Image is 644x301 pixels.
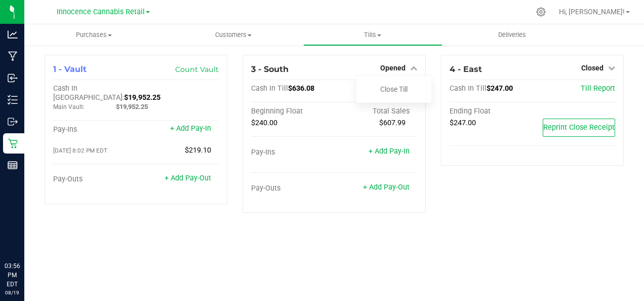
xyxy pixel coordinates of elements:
div: Pay-Ins [251,148,334,157]
span: $247.00 [450,119,476,127]
inline-svg: Inbound [8,73,18,83]
span: Closed [581,64,603,72]
div: Pay-Outs [53,175,136,184]
span: Customers [164,30,302,40]
span: Purchases [24,30,164,40]
a: + Add Pay-Out [363,183,410,192]
span: $19,952.25 [124,93,160,102]
span: [DATE] 8:02 PM EDT [53,147,107,154]
p: 03:56 PM EDT [5,261,20,289]
span: Opened [380,64,406,72]
a: + Add Pay-Out [165,174,211,182]
inline-svg: Outbound [8,117,18,127]
span: $240.00 [251,119,277,127]
inline-svg: Retail [8,138,18,148]
span: Tills [304,30,442,40]
a: Deliveries [442,24,582,46]
span: $636.08 [288,84,314,93]
div: Pay-Outs [251,184,334,193]
div: Pay-Ins [53,125,136,134]
div: Total Sales [334,107,417,116]
p: 08/19 [5,289,20,296]
span: Innocence Cannabis Retail [57,8,145,16]
a: Till Report [581,84,615,93]
div: Manage settings [535,7,547,17]
span: $607.99 [379,119,406,127]
div: Ending Float [450,107,533,116]
span: $19,952.25 [116,103,148,110]
a: Count Vault [175,65,219,74]
a: + Add Pay-In [170,124,211,133]
inline-svg: Analytics [8,29,18,40]
inline-svg: Manufacturing [8,51,18,61]
span: Cash In [GEOGRAPHIC_DATA]: [53,84,124,102]
span: Main Vault: [53,103,85,110]
button: Reprint Close Receipt [543,119,615,137]
span: Deliveries [485,30,540,40]
span: Cash In Till [251,84,288,93]
a: Close Till [380,85,408,93]
span: Reprint Close Receipt [543,123,615,132]
span: 1 - Vault [53,64,87,74]
span: Hi, [PERSON_NAME]! [559,8,625,16]
span: Cash In Till [450,84,487,93]
inline-svg: Inventory [8,95,18,105]
span: $247.00 [487,84,513,93]
a: Customers [164,24,303,46]
a: Purchases [24,24,164,46]
span: 3 - South [251,64,289,74]
a: + Add Pay-In [369,147,410,156]
inline-svg: Reports [8,160,18,170]
a: Tills [303,24,442,46]
span: 4 - East [450,64,482,74]
span: $219.10 [185,146,211,155]
div: Beginning Float [251,107,334,116]
iframe: Resource center [10,220,41,250]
